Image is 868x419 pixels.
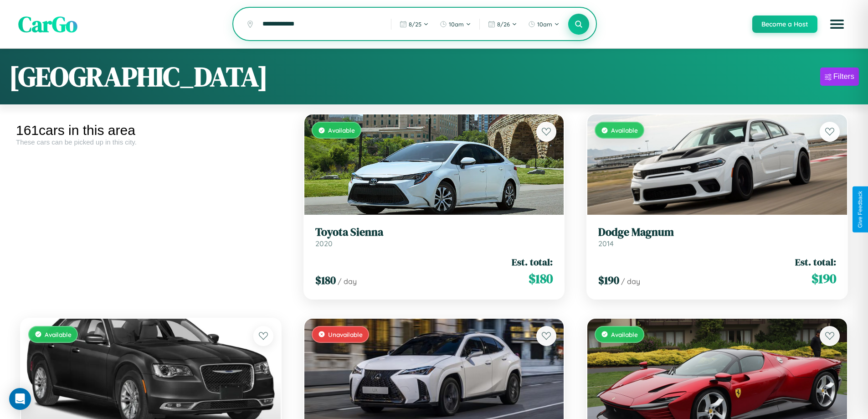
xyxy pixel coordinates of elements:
div: Filters [833,72,854,81]
span: Est. total: [512,255,553,269]
span: 8 / 26 [497,21,510,28]
span: Available [328,126,355,134]
span: 2020 [315,239,333,248]
div: 161 cars in this area [16,123,286,138]
span: $ 190 [812,269,836,288]
span: Available [611,126,638,134]
button: 10am [524,17,564,31]
span: 10am [537,21,552,28]
h3: Toyota Sienna [315,226,553,239]
div: Give Feedback [857,191,863,228]
span: 2014 [598,239,614,248]
span: Available [611,331,638,338]
button: Become a Host [752,16,817,33]
span: 10am [449,21,464,28]
span: Est. total: [795,255,836,269]
span: Available [45,331,72,338]
h1: [GEOGRAPHIC_DATA] [9,58,268,95]
span: $ 180 [315,273,336,288]
span: $ 190 [598,273,619,288]
span: / day [621,277,640,286]
button: 8/26 [483,17,522,31]
button: Open menu [824,11,850,37]
span: Unavailable [328,331,363,338]
button: 8/25 [395,17,433,31]
span: / day [338,277,357,286]
a: Toyota Sienna2020 [315,226,553,248]
div: These cars can be picked up in this city. [16,138,286,146]
span: CarGo [18,9,77,39]
span: $ 180 [529,269,553,288]
a: Dodge Magnum2014 [598,226,836,248]
h3: Dodge Magnum [598,226,836,239]
div: Open Intercom Messenger [9,388,31,410]
span: 8 / 25 [409,21,421,28]
button: Filters [820,67,859,86]
button: 10am [435,17,476,31]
